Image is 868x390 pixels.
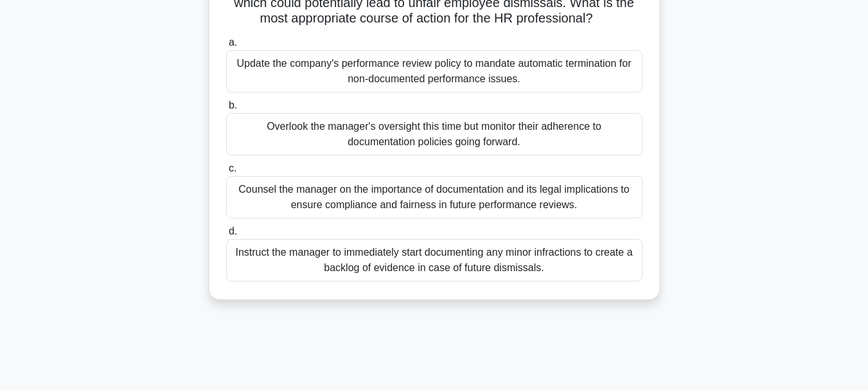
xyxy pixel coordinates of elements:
span: a. [229,37,237,48]
div: Counsel the manager on the importance of documentation and its legal implications to ensure compl... [226,176,642,218]
span: d. [229,226,237,236]
div: Instruct the manager to immediately start documenting any minor infractions to create a backlog o... [226,239,642,281]
span: b. [229,100,237,111]
span: c. [229,163,236,173]
div: Overlook the manager's oversight this time but monitor their adherence to documentation policies ... [226,113,642,155]
div: Update the company's performance review policy to mandate automatic termination for non-documente... [226,50,642,93]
